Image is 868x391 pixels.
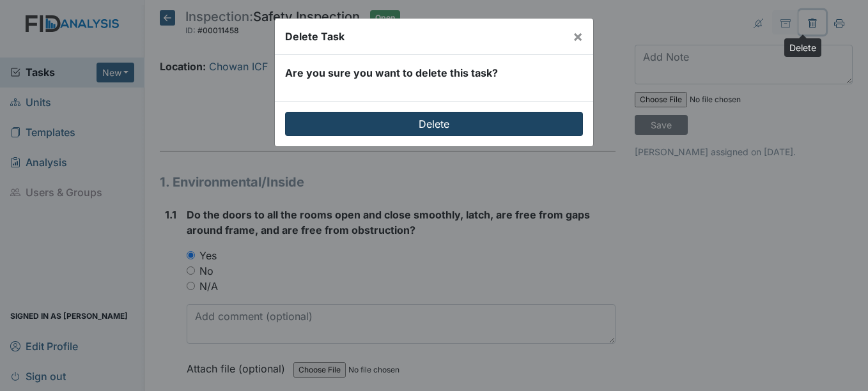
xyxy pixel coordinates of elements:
strong: Are you sure you want to delete this task? [285,66,498,79]
div: Delete Task [285,29,345,44]
span: × [573,27,583,45]
button: Close [562,19,593,54]
input: Delete [285,112,583,136]
div: Delete [784,38,821,57]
